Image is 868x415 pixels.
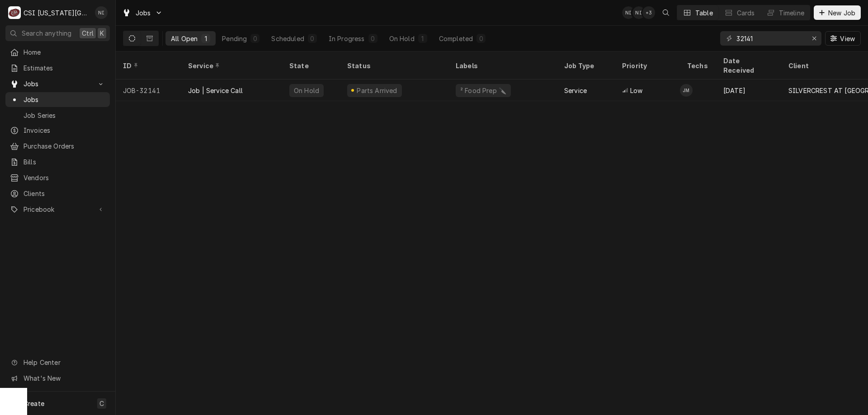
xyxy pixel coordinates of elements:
[118,5,166,20] a: Go to Jobs
[24,400,44,407] span: Create
[659,5,673,20] button: Open search
[24,373,104,383] span: What's New
[82,28,94,38] span: Ctrl
[95,6,108,19] div: Nate Ingram's Avatar
[826,8,857,18] span: New Job
[252,34,258,43] div: 0
[24,141,105,151] span: Purchase Orders
[293,86,320,95] div: On Hold
[737,8,755,18] div: Cards
[389,34,415,43] div: On Hold
[100,28,104,38] span: K
[99,399,104,408] span: C
[814,5,861,20] button: New Job
[779,8,804,18] div: Timeline
[5,139,110,154] a: Purchase Orders
[5,25,110,41] button: Search anythingCtrlK
[695,8,713,18] div: Table
[24,8,90,18] div: CSI [US_STATE][GEOGRAPHIC_DATA]
[203,34,208,43] div: 1
[420,34,425,43] div: 1
[5,92,110,107] a: Jobs
[188,86,243,95] div: Job | Service Call
[24,358,104,367] span: Help Center
[5,355,110,370] a: Go to Help Center
[459,86,507,95] div: ² Food Prep 🔪
[5,108,110,123] a: Job Series
[5,186,110,201] a: Clients
[642,6,655,19] div: + 3
[807,31,821,46] button: Erase input
[116,79,181,101] div: JOB-32141
[736,31,804,46] input: Keyword search
[622,6,635,19] div: Nate Ingram's Avatar
[24,173,105,182] span: Vendors
[24,126,105,135] span: Invoices
[8,6,21,19] div: C
[289,61,333,70] div: State
[825,31,861,46] button: View
[680,84,693,97] div: JM
[478,34,484,43] div: 0
[356,86,398,95] div: Parts Arrived
[24,205,92,214] span: Pricebook
[5,154,110,169] a: Bills
[188,61,273,70] div: Service
[456,61,550,70] div: Labels
[347,61,439,70] div: Status
[439,34,473,43] div: Completed
[8,6,21,19] div: CSI Kansas City's Avatar
[5,202,110,217] a: Go to Pricebook
[5,123,110,138] a: Invoices
[5,61,110,75] a: Estimates
[24,95,105,104] span: Jobs
[632,6,645,19] div: Nate Ingram's Avatar
[222,34,247,43] div: Pending
[95,6,108,19] div: NI
[136,8,151,18] span: Jobs
[271,34,304,43] div: Scheduled
[5,76,110,91] a: Go to Jobs
[329,34,365,43] div: In Progress
[622,6,635,19] div: NI
[5,170,110,185] a: Vendors
[723,56,772,75] div: Date Received
[564,61,608,70] div: Job Type
[24,157,105,167] span: Bills
[838,34,857,43] span: View
[716,79,781,101] div: [DATE]
[24,79,92,89] span: Jobs
[123,61,172,70] div: ID
[24,63,105,73] span: Estimates
[310,34,315,43] div: 0
[5,45,110,60] a: Home
[630,86,642,95] span: Low
[622,61,671,70] div: Priority
[24,189,105,198] span: Clients
[564,86,587,95] div: Service
[24,111,105,120] span: Job Series
[22,28,71,38] span: Search anything
[687,61,709,70] div: Techs
[5,371,110,386] a: Go to What's New
[24,47,105,57] span: Home
[370,34,376,43] div: 0
[680,84,693,97] div: Joshua Marshall's Avatar
[171,34,198,43] div: All Open
[632,6,645,19] div: NI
